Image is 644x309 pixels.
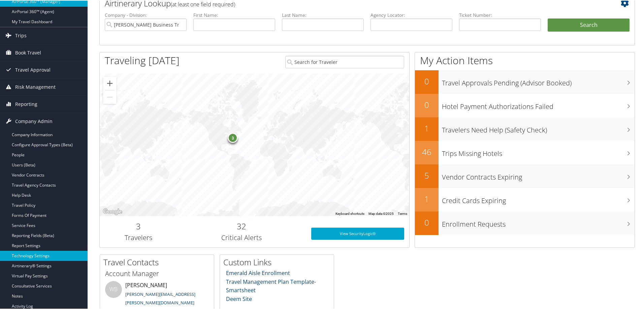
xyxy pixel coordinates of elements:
input: Search for Traveler [285,55,404,68]
label: First Name: [193,11,275,18]
span: Risk Management [15,78,56,95]
span: Company Admin [15,112,53,129]
h2: 0 [415,75,439,86]
h1: Traveling [DATE] [105,53,180,67]
label: Last Name: [282,11,364,18]
h3: Enrollment Requests [442,216,635,228]
img: Google [101,207,124,216]
h2: 1 [415,193,439,204]
h2: 1 [415,122,439,133]
button: Keyboard shortcuts [335,211,364,216]
a: [PERSON_NAME][EMAIL_ADDRESS][PERSON_NAME][DOMAIN_NAME] [125,291,195,305]
a: View SecurityLogic® [311,227,404,239]
div: WB [105,280,122,297]
a: 5Vendor Contracts Expiring [415,164,635,187]
span: Reporting [15,95,37,112]
a: 1Travelers Need Help (Safety Check) [415,117,635,140]
a: 0Enrollment Requests [415,211,635,234]
h3: Travel Approvals Pending (Advisor Booked) [442,74,635,87]
h3: Credit Cards Expiring [442,192,635,205]
h2: Custom Links [223,256,334,267]
a: Terms (opens in new tab) [398,211,407,215]
h3: Vendor Contracts Expiring [442,168,635,181]
h3: Travelers Need Help (Safety Check) [442,121,635,134]
h3: Account Manager [105,268,209,278]
button: Search [548,18,630,31]
h2: 0 [415,216,439,228]
h2: Travel Contacts [103,256,214,267]
div: 3 [228,132,238,142]
button: Zoom in [103,76,117,89]
a: Emerald Aisle Enrollment [226,269,290,276]
h2: 5 [415,169,439,181]
a: Travel Management Plan Template- Smartsheet [226,277,316,294]
span: Map data ©2025 [368,211,394,215]
li: [PERSON_NAME] [102,280,212,308]
button: Zoom out [103,90,117,103]
label: Agency Locator: [371,11,452,18]
a: Deem Site [226,295,252,302]
h2: 3 [105,220,172,231]
h2: 0 [415,99,439,110]
span: Trips [15,27,27,43]
h2: 46 [415,146,439,157]
h1: My Action Items [415,53,635,67]
h3: Critical Alerts [182,232,301,242]
h3: Trips Missing Hotels [442,145,635,158]
a: 46Trips Missing Hotels [415,140,635,164]
span: Book Travel [15,44,41,61]
a: 1Credit Cards Expiring [415,187,635,211]
a: Open this area in Google Maps (opens a new window) [101,207,124,216]
label: Ticket Number: [459,11,541,18]
a: 0Travel Approvals Pending (Advisor Booked) [415,70,635,93]
h2: 32 [182,220,301,231]
h3: Hotel Payment Authorizations Failed [442,98,635,111]
label: Company - Division: [105,11,187,18]
h3: Travelers [105,232,172,242]
a: 0Hotel Payment Authorizations Failed [415,93,635,117]
span: Travel Approval [15,61,51,78]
